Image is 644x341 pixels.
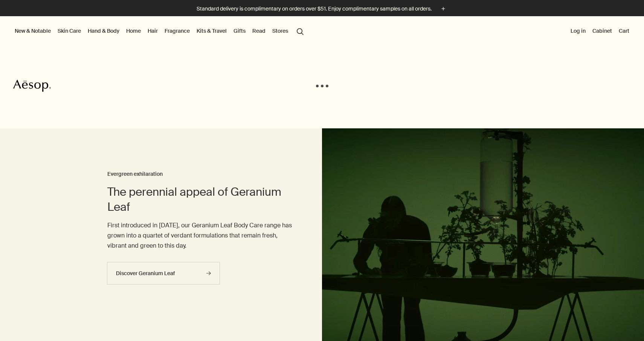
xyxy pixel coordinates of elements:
h2: The perennial appeal of Geranium Leaf [107,184,292,215]
a: Gifts [232,26,247,36]
a: Skin Care [56,26,82,36]
a: Discover Geranium Leaf [107,262,220,285]
button: Stores [271,26,290,36]
nav: supplementary [569,16,631,46]
a: Home [125,26,142,36]
p: First introduced in [DATE], our Geranium Leaf Body Care range has grown into a quartet of verdant... [107,220,292,251]
a: Hair [146,26,159,36]
a: Cabinet [591,26,613,36]
button: Log in [569,26,587,36]
a: Kits & Travel [195,26,228,36]
a: Read [251,26,267,36]
a: Hand & Body [86,26,121,36]
a: Aesop [13,76,51,97]
button: Open search [293,24,307,38]
nav: primary [13,16,307,46]
button: New & Notable [13,26,52,36]
h3: Evergreen exhilaration [107,170,292,179]
a: Fragrance [163,26,191,36]
button: Cart [617,26,631,36]
svg: Aesop [13,76,51,95]
button: Standard delivery is complimentary on orders over $51. Enjoy complimentary samples on all orders. [197,5,447,13]
p: Standard delivery is complimentary on orders over $51. Enjoy complimentary samples on all orders. [197,5,432,13]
